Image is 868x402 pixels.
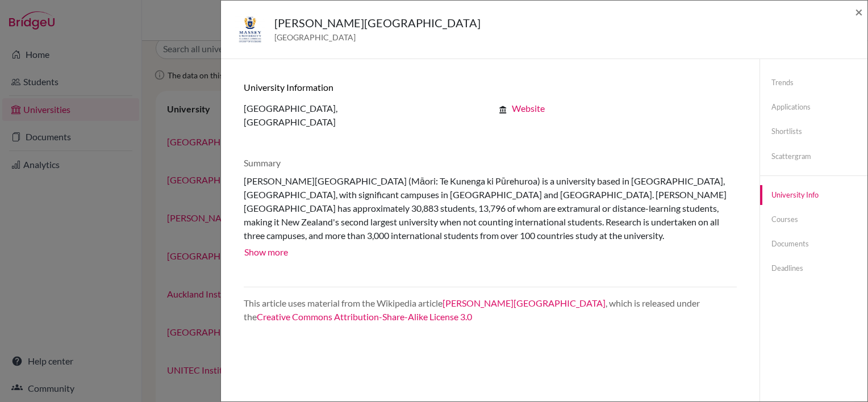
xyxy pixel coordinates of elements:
img: nz_mas__vt_cy2t.jpeg [235,14,265,45]
p: [GEOGRAPHIC_DATA], [244,102,482,115]
button: Show more [244,242,289,259]
span: × [855,3,863,20]
a: Trends [760,73,867,93]
a: Applications [760,97,867,117]
p: Summary [244,156,737,170]
a: Deadlines [760,258,867,278]
div: This article uses material from the Wikipedia article , which is released under the [235,296,745,324]
h5: [PERSON_NAME][GEOGRAPHIC_DATA] [274,14,481,31]
div: [PERSON_NAME][GEOGRAPHIC_DATA] (Māori: Te Kunenga ki Pūrehuroa) is a university based in [GEOGRAP... [244,174,737,242]
span: [GEOGRAPHIC_DATA] [274,31,481,43]
a: Courses [760,210,867,229]
button: Close [855,5,863,19]
a: Creative Commons Attribution-Share-Alike License 3.0 [257,311,472,322]
a: Documents [760,234,867,254]
a: Shortlists [760,122,867,141]
p: [GEOGRAPHIC_DATA] [244,115,482,129]
h6: University information [244,82,737,93]
a: Scattergram [760,146,867,166]
a: [PERSON_NAME][GEOGRAPHIC_DATA] [443,298,606,308]
a: Website [512,103,545,114]
a: University info [760,185,867,205]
